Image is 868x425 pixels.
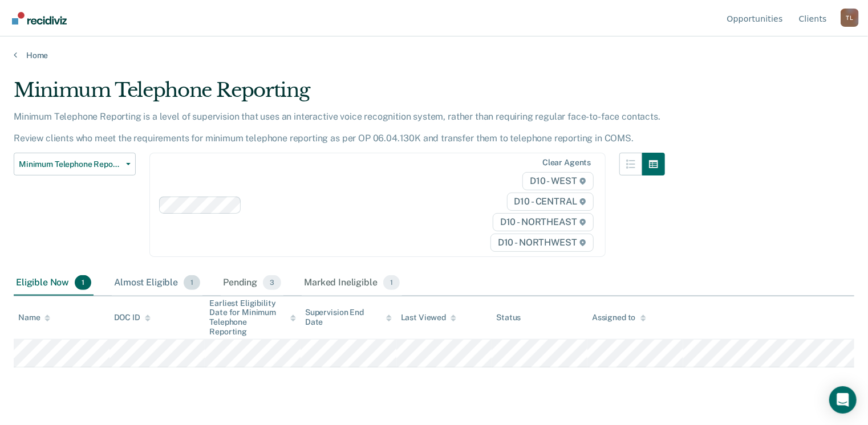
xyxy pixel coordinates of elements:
span: 1 [75,275,91,290]
div: Almost Eligible1 [112,271,202,296]
span: 3 [263,275,281,290]
div: Clear agents [542,158,591,167]
div: Eligible Now1 [14,271,94,296]
div: Earliest Eligibility Date for Minimum Telephone Reporting [209,299,296,337]
div: Open Intercom Messenger [829,386,857,414]
p: Minimum Telephone Reporting is a level of supervision that uses an interactive voice recognition ... [14,111,660,144]
div: Pending3 [221,271,283,296]
button: Profile dropdown button [841,9,859,27]
div: Marked Ineligible1 [302,271,402,296]
button: Minimum Telephone Reporting [14,153,136,175]
div: Minimum Telephone Reporting [14,79,665,111]
div: Assigned to [592,313,646,322]
span: D10 - NORTHWEST [490,234,593,252]
div: Status [496,313,521,322]
div: T L [841,9,859,27]
a: Home [14,50,854,60]
div: Last Viewed [401,313,456,322]
div: DOC ID [114,313,151,322]
span: 1 [383,275,400,290]
span: D10 - WEST [522,172,593,190]
img: Recidiviz [12,12,67,24]
div: Supervision End Date [305,308,392,327]
span: D10 - NORTHEAST [493,213,593,231]
span: Minimum Telephone Reporting [19,160,121,169]
span: 1 [184,275,200,290]
span: D10 - CENTRAL [507,193,594,211]
div: Name [18,313,50,322]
